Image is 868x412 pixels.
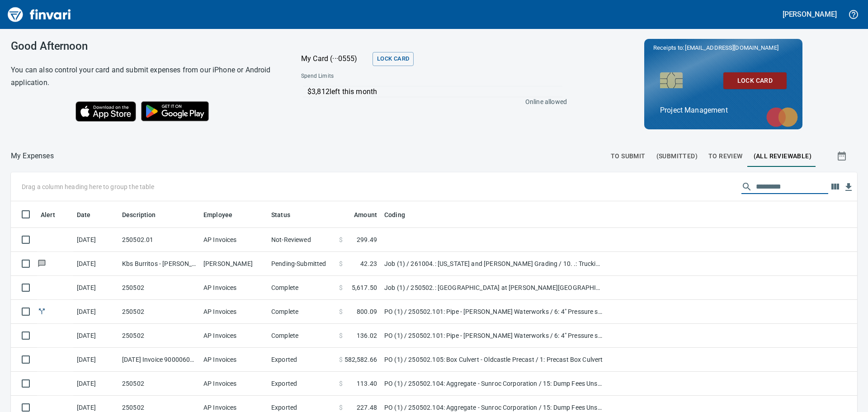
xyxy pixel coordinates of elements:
h6: You can also control your card and submit expenses from our iPhone or Android application. [11,64,278,89]
img: Get it on Google Play [136,96,214,126]
td: Exported [268,372,335,396]
span: Lock Card [377,54,409,64]
span: 800.09 [357,307,377,316]
span: $ [339,331,343,340]
span: $ [339,235,343,244]
td: Job (1) / 261004.: [US_STATE] and [PERSON_NAME] Grading / 10. .: Trucking/Aggregate for OK / 5: O... [381,252,607,276]
td: PO (1) / 250502.105: Box Culvert - Oldcastle Precast / 1: Precast Box Culvert [381,348,607,372]
span: Amount [342,209,377,220]
td: AP Invoices [200,228,268,252]
td: Pending-Submitted [268,252,335,276]
span: 5,617.50 [352,283,377,292]
td: 250502 [118,324,200,348]
td: PO (1) / 250502.104: Aggregate - Sunroc Corporation / 15: Dump Fees Unsuitable-Generic [381,372,607,396]
p: Project Management [660,105,787,116]
td: [PERSON_NAME] [200,252,268,276]
td: [DATE] [73,228,118,252]
td: Exported [268,348,335,372]
p: Drag a column heading here to group the table [22,182,154,191]
p: My Expenses [11,151,54,161]
button: Choose columns to display [828,180,842,194]
td: AP Invoices [200,324,268,348]
span: [EMAIL_ADDRESS][DOMAIN_NAME] [684,43,779,52]
span: Has messages [37,260,47,266]
span: $ [339,259,343,268]
span: $ [339,283,343,292]
span: $ [339,379,343,388]
td: 250502 [118,372,200,396]
span: Date [77,209,103,220]
td: 250502.01 [118,228,200,252]
span: 42.23 [360,259,377,268]
span: $ [339,403,343,412]
td: Complete [268,324,335,348]
span: Status [271,209,302,220]
td: [DATE] [73,276,118,300]
span: Spend Limits [301,72,449,81]
td: 250502 [118,300,200,324]
span: Alert [41,209,55,220]
td: [DATE] Invoice 9000060917 from Oldcastle Precast Inc. (1-11232) [118,348,200,372]
span: Description [122,209,156,220]
td: AP Invoices [200,276,268,300]
img: Download on the App Store [75,101,136,122]
td: [DATE] [73,372,118,396]
td: AP Invoices [200,300,268,324]
span: Description [122,209,168,220]
h5: [PERSON_NAME] [783,9,837,19]
span: Employee [203,209,232,220]
span: 299.49 [357,235,377,244]
span: Coding [384,209,417,220]
span: To Review [708,151,743,162]
span: 113.40 [357,379,377,388]
span: Employee [203,209,244,220]
td: Complete [268,276,335,300]
span: Status [271,209,290,220]
span: 582,582.66 [344,355,377,364]
td: [DATE] [73,348,118,372]
td: AP Invoices [200,372,268,396]
td: 250502 [118,276,200,300]
p: My Card (···0555) [301,53,369,64]
nav: breadcrumb [11,151,54,161]
td: PO (1) / 250502.101: Pipe - [PERSON_NAME] Waterworks / 6: 4" Pressure sewer [381,324,607,348]
span: 227.48 [357,403,377,412]
td: Complete [268,300,335,324]
td: [DATE] [73,324,118,348]
td: [DATE] [73,300,118,324]
span: Coding [384,209,405,220]
button: [PERSON_NAME] [780,7,839,21]
span: 136.02 [357,331,377,340]
img: mastercard.svg [762,103,802,132]
p: Online allowed [294,97,567,106]
p: Receipts to: [653,43,793,52]
span: Alert [41,209,67,220]
button: Show transactions within a particular date range [828,145,857,167]
span: (Submitted) [656,151,698,162]
span: To Submit [611,151,646,162]
span: $ [339,355,343,364]
button: Download table [842,180,855,194]
td: AP Invoices [200,348,268,372]
td: [DATE] [73,252,118,276]
td: Kbs Burritos - [PERSON_NAME] [PERSON_NAME] ID [118,252,200,276]
td: Not-Reviewed [268,228,335,252]
td: Job (1) / 250502.: [GEOGRAPHIC_DATA] at [PERSON_NAME][GEOGRAPHIC_DATA] / 1011. .: BS1 - Railroad ... [381,276,607,300]
h3: Good Afternoon [11,40,278,52]
span: Split transaction [37,308,47,314]
button: Lock Card [723,72,787,89]
span: Amount [354,209,377,220]
button: Lock Card [373,52,414,66]
span: $ [339,307,343,316]
img: Finvari [5,4,73,25]
span: (All Reviewable) [754,151,811,162]
span: Lock Card [731,75,779,86]
td: PO (1) / 250502.101: Pipe - [PERSON_NAME] Waterworks / 6: 4" Pressure sewer [381,300,607,324]
p: $3,812 left this month [307,86,562,97]
span: Date [77,209,91,220]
